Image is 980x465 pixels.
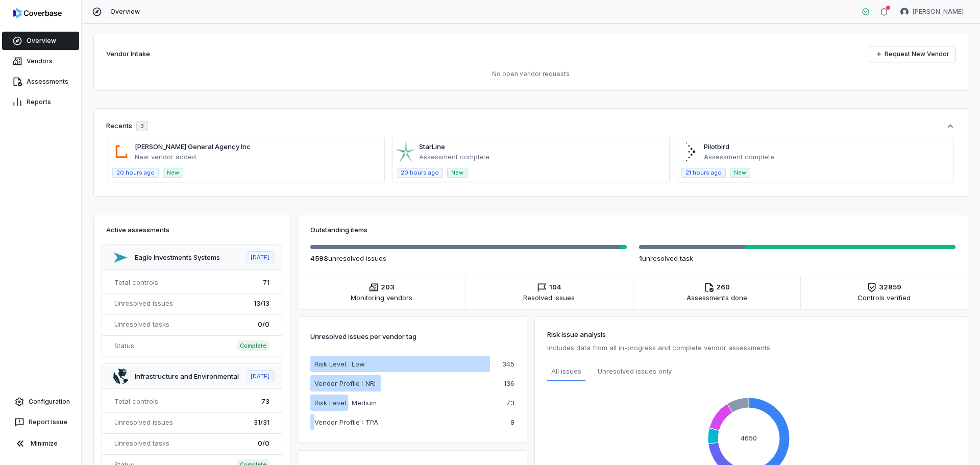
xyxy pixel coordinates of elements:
[314,359,365,369] p: Risk Level : Low
[2,52,79,70] a: Vendors
[879,282,901,292] span: 32859
[900,8,909,16] img: Nic Weilbacher avatar
[523,292,575,303] span: Resolved issues
[135,372,239,380] a: Infrastructure and Environmental
[310,225,955,235] h3: Outstanding items
[106,70,955,78] p: No open vendor requests
[4,433,77,454] button: Minimize
[687,292,747,303] span: Assessments done
[704,142,729,151] a: Pilotbird
[894,4,970,19] button: Nic Weilbacher avatar[PERSON_NAME]
[504,380,514,387] p: 136
[547,341,955,354] p: Includes data from all in-progress and complete vendor assessments
[140,123,144,130] span: 3
[106,225,278,235] h3: Active assessments
[547,329,955,339] h3: Risk issue analysis
[598,366,672,377] span: Unresolved issues only
[135,253,220,261] a: Eagle Investments Systems
[314,378,376,388] p: Vendor Profile : NRI
[2,32,79,50] a: Overview
[4,393,77,411] a: Configuration
[310,254,328,262] span: 4598
[351,292,412,303] span: Monitoring vendors
[913,8,964,16] span: [PERSON_NAME]
[419,142,445,151] a: StarLine
[857,292,911,303] span: Controls verified
[639,253,955,263] p: unresolved task
[510,419,514,426] p: 8
[741,434,757,442] text: 4650
[310,329,416,344] p: Unresolved issues per vendor tag
[110,8,140,16] span: Overview
[716,282,730,292] span: 260
[314,417,378,427] p: Vendor Profile : TPA
[869,46,955,62] a: Request New Vendor
[13,8,62,18] img: logo-D7KZi-bG.svg
[639,254,642,262] span: 1
[106,49,150,59] h2: Vendor Intake
[2,93,79,111] a: Reports
[314,398,377,408] p: Risk Level : Medium
[506,400,514,406] p: 73
[106,121,148,131] div: Recents
[106,121,955,131] button: Recents3
[135,142,251,151] a: [PERSON_NAME] General Agency Inc
[381,282,395,292] span: 203
[2,72,79,91] a: Assessments
[502,361,514,368] p: 345
[4,413,77,431] button: Report Issue
[549,282,561,292] span: 104
[310,253,627,263] p: unresolved issue s
[551,366,581,376] span: All issues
